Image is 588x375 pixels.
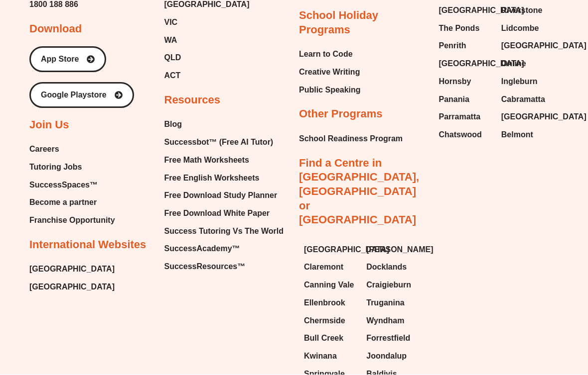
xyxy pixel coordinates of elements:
span: Become a partner [29,195,97,210]
span: [GEOGRAPHIC_DATA] [439,57,524,72]
a: Claremont [304,260,356,275]
span: Online [501,57,526,72]
span: Creative Writing [299,65,360,80]
span: [GEOGRAPHIC_DATA] [501,110,587,125]
a: Google Playstore [29,83,134,108]
a: [GEOGRAPHIC_DATA] [501,110,554,125]
span: Chermside [304,314,345,329]
a: WA [164,33,250,48]
span: Learn to Code [299,47,353,62]
span: Belmont [501,128,533,143]
a: VIC [164,15,250,30]
span: Kwinana [304,349,337,364]
span: Tutoring Jobs [29,160,82,175]
span: Craigieburn [366,278,411,293]
span: Cabramatta [501,93,545,107]
span: Forrestfield [366,331,410,346]
span: ACT [164,69,181,84]
a: Chermside [304,314,356,329]
a: SuccessAcademy™ [164,242,284,257]
h2: School Holiday Programs [299,9,424,37]
span: Free Download Study Planner [164,188,278,203]
a: [GEOGRAPHIC_DATA] [29,262,115,277]
a: The Ponds [439,21,491,36]
span: Lidcombe [501,21,539,36]
a: School Readiness Program [299,132,403,147]
a: Penrith [439,39,491,54]
a: Docklands [366,260,419,275]
span: VIC [164,15,178,30]
a: [GEOGRAPHIC_DATA] [439,3,491,18]
a: Public Speaking [299,83,361,98]
a: Riverstone [501,3,554,18]
a: Become a partner [29,195,115,210]
a: App Store [29,47,106,73]
span: Wyndham [366,314,404,329]
a: Ellenbrook [304,296,356,311]
span: Hornsby [439,75,471,90]
span: The Ponds [439,21,480,36]
span: Joondalup [366,349,407,364]
span: Riverstone [501,3,543,18]
a: Successbot™ (Free AI Tutor) [164,135,284,150]
a: [PERSON_NAME] [366,243,419,258]
span: Ellenbrook [304,296,345,311]
a: Craigieburn [366,278,419,293]
span: Ingleburn [501,75,538,90]
iframe: Chat Widget [417,263,588,375]
span: [GEOGRAPHIC_DATA] [304,243,389,258]
a: Tutoring Jobs [29,160,115,175]
a: Free English Worksheets [164,171,284,186]
span: [PERSON_NAME] [366,243,433,258]
a: ACT [164,69,250,84]
a: Free Download Study Planner [164,188,284,203]
span: Careers [29,142,59,157]
span: SuccessSpaces™ [29,178,98,193]
span: QLD [164,51,181,66]
span: Free Math Worksheets [164,153,249,168]
a: Careers [29,142,115,157]
span: Truganina [366,296,404,311]
a: Canning Vale [304,278,356,293]
span: Parramatta [439,110,481,125]
a: [GEOGRAPHIC_DATA] [439,57,491,72]
span: Chatswood [439,128,482,143]
span: WA [164,33,177,48]
a: Belmont [501,128,554,143]
span: App Store [41,56,79,64]
a: Hornsby [439,75,491,90]
a: Creative Writing [299,65,361,80]
span: Penrith [439,39,466,54]
a: Success Tutoring Vs The World [164,224,284,239]
span: SuccessAcademy™ [164,242,240,257]
a: Parramatta [439,110,491,125]
a: Wyndham [366,314,419,329]
span: Canning Vale [304,278,354,293]
a: [GEOGRAPHIC_DATA] [29,280,115,295]
span: Claremont [304,260,343,275]
a: Chatswood [439,128,491,143]
a: QLD [164,51,250,66]
span: Bull Creek [304,331,343,346]
span: SuccessResources™ [164,260,246,275]
span: Google Playstore [41,92,107,99]
a: Panania [439,93,491,107]
a: Franchise Opportunity [29,213,115,228]
a: SuccessSpaces™ [29,178,115,193]
span: [GEOGRAPHIC_DATA] [439,3,524,18]
span: [GEOGRAPHIC_DATA] [501,39,587,54]
a: SuccessResources™ [164,260,284,275]
h2: International Websites [29,238,146,253]
a: Ingleburn [501,75,554,90]
a: Learn to Code [299,47,361,62]
a: Blog [164,117,284,132]
span: Blog [164,117,182,132]
span: Panania [439,93,469,107]
a: Lidcombe [501,21,554,36]
a: [GEOGRAPHIC_DATA] [304,243,356,258]
h2: Download [29,22,82,37]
